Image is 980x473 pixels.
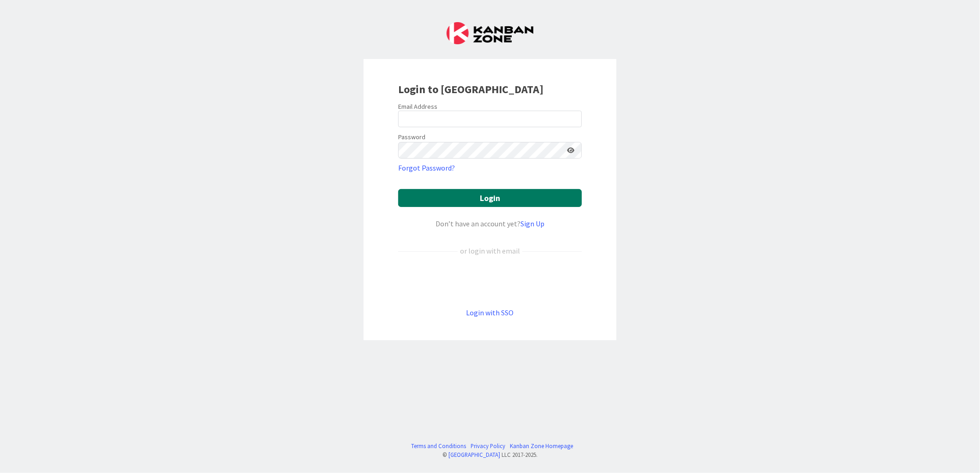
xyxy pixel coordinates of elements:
a: Forgot Password? [398,162,455,173]
button: Login [398,189,582,207]
a: Login with SSO [466,308,514,317]
b: Login to [GEOGRAPHIC_DATA] [398,82,544,96]
img: Kanban Zone [447,22,533,44]
label: Email Address [398,102,437,111]
div: Don’t have an account yet? [398,218,582,229]
a: Sign Up [520,219,544,228]
div: or login with email [458,245,522,256]
a: Privacy Policy [471,442,506,450]
iframe: Sign in with Google Button [394,272,586,292]
div: © LLC 2017- 2025 . [407,450,574,459]
a: Kanban Zone Homepage [510,442,574,450]
a: [GEOGRAPHIC_DATA] [448,451,500,458]
a: Terms and Conditions [412,442,466,450]
label: Password [398,132,425,142]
